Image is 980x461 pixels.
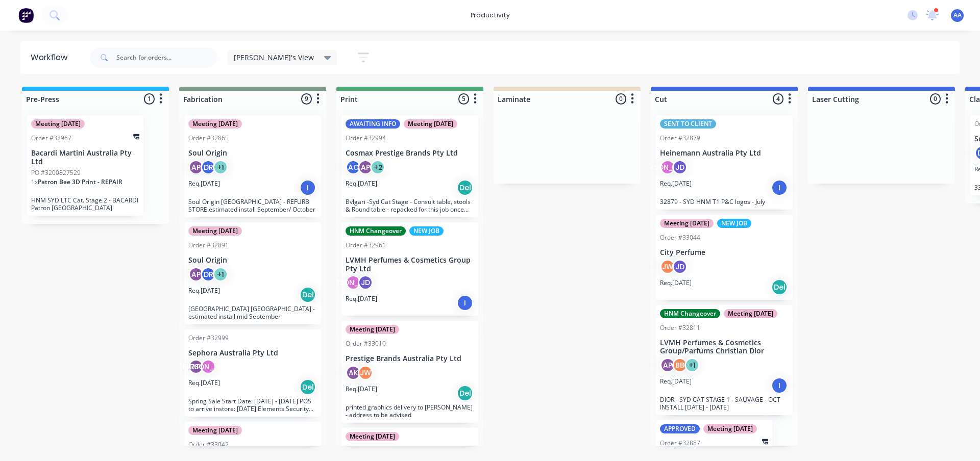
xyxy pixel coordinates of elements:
p: 32879 - SYD HNM T1 P&C logos - July [660,198,789,206]
div: AWAITING INFOMeeting [DATE]Order #32994Cosmax Prestige Brands Pty LtdAOAP+2Req.[DATE]DelBvlgari -... [341,115,478,217]
p: Req. [DATE] [188,378,220,388]
div: AO [346,160,361,175]
div: [PERSON_NAME] [201,359,216,374]
div: DR [201,267,216,282]
div: AP [188,359,204,374]
div: NEW JOB [409,226,444,236]
div: Order #33042 [188,440,229,449]
div: Del [457,385,473,401]
div: JD [672,160,688,175]
div: JD [672,259,688,274]
div: AP [660,357,675,373]
div: + 2 [370,160,385,175]
div: Order #32999 [188,334,229,343]
div: HNM Changeover [346,226,406,236]
div: Del [300,379,316,395]
p: Soul Origin [188,149,317,158]
div: Meeting [DATE] [346,325,399,334]
div: JW [358,365,373,380]
p: Req. [DATE] [346,179,377,188]
div: Meeting [DATE] [346,432,399,441]
p: Prestige Brands Australia Pty Ltd [346,354,474,363]
div: Meeting [DATE] [188,226,242,236]
div: Del [771,279,788,295]
p: Req. [DATE] [346,385,377,394]
div: Order #32887 [660,439,700,448]
div: SENT TO CLIENTOrder #32879Heinemann Australia Pty Ltd[PERSON_NAME]JDReq.[DATE]I32879 - SYD HNM T1... [656,115,793,210]
div: Meeting [DATE]Order #32891Soul OriginAPDR+1Req.[DATE]Del[GEOGRAPHIC_DATA] [GEOGRAPHIC_DATA] - est... [184,222,321,324]
div: Meeting [DATE] [660,219,714,228]
div: JD [358,275,373,290]
div: BB [672,357,688,373]
p: Cosmax Prestige Brands Pty Ltd [346,149,474,158]
p: Sephora Australia Pty Ltd [188,349,317,357]
div: Order #32865 [188,134,229,143]
p: Bacardi Martini Australia Pty Ltd [31,149,139,166]
span: 1 x [31,177,38,186]
div: I [771,180,788,196]
p: Req. [DATE] [188,179,220,188]
div: I [457,295,473,311]
div: productivity [465,8,515,23]
p: Req. [DATE] [660,179,692,188]
div: Meeting [DATE] [188,119,242,129]
div: NEW JOB [717,219,751,228]
div: Order #32994 [346,134,386,143]
div: JW [660,259,675,274]
div: Meeting [DATE]Order #33010Prestige Brands Australia Pty LtdAKJWReq.[DATE]Delprinted graphics deli... [341,321,478,423]
div: APPROVED [660,424,700,433]
div: HNM Changeover [660,309,720,318]
p: DIOR - SYD CAT STAGE 1 - SAUVAGE - OCT INSTALL [DATE] - [DATE] [660,396,789,411]
div: AP [358,160,373,175]
p: Req. [DATE] [346,294,377,303]
p: Spring Sale Start Date: [DATE] - [DATE] POS to arrive instore: [DATE] Elements Security Gate Cove... [188,397,317,413]
p: PO #3200827529 [31,168,81,177]
div: Meeting [DATE] [188,426,242,435]
p: Heinemann Australia Pty Ltd [660,149,789,158]
div: Order #32891 [188,241,229,250]
div: Order #32879 [660,134,700,143]
div: Workflow [31,52,72,64]
span: AA [953,11,962,20]
div: Meeting [DATE]Order #32865Soul OriginAPDR+1Req.[DATE]ISoul Origin [GEOGRAPHIC_DATA] - REFURB STOR... [184,115,321,217]
div: + 1 [213,267,228,282]
div: HNM ChangeoverMeeting [DATE]Order #32811LVMH Perfumes & Cosmetics Group/Parfums Christian DiorAPB... [656,305,793,416]
img: Factory [18,8,34,23]
div: Del [457,180,473,196]
div: AK [346,365,361,380]
p: Req. [DATE] [188,286,220,295]
p: [GEOGRAPHIC_DATA] [GEOGRAPHIC_DATA] - estimated install mid September [188,305,317,320]
p: City Perfume [660,248,789,257]
input: Search for orders... [116,47,217,68]
div: Order #32811 [660,323,700,332]
div: + 1 [684,357,700,373]
div: Meeting [DATE]Order #32967Bacardi Martini Australia Pty LtdPO #32008275291xPatron Bee 3D Print - ... [27,115,143,216]
p: LVMH Perfumes & Cosmetics Group Pty Ltd [346,256,474,273]
p: HNM SYD LTC Cat. Stage 2 - BACARDI Patron [GEOGRAPHIC_DATA] [31,196,139,212]
div: Order #32961 [346,241,386,250]
div: Order #33044 [660,233,700,242]
div: + 1 [213,160,228,175]
div: Meeting [DATE] [703,424,757,433]
div: DR [201,160,216,175]
div: Order #33010 [346,339,386,348]
div: I [771,377,788,394]
p: Req. [DATE] [660,278,692,288]
p: Req. [DATE] [660,377,692,386]
p: printed graphics delivery to [PERSON_NAME] - address to be advised [346,403,474,419]
div: Meeting [DATE]NEW JOBOrder #33044City PerfumeJWJDReq.[DATE]Del [656,215,793,300]
div: [PERSON_NAME] [660,160,675,175]
div: AWAITING INFO [346,119,400,129]
p: LVMH Perfumes & Cosmetics Group/Parfums Christian Dior [660,339,789,356]
span: Patron Bee 3D Print - REPAIR [38,177,122,186]
div: Meeting [DATE] [724,309,777,318]
div: [PERSON_NAME] [346,275,361,290]
div: AP [188,267,204,282]
div: Meeting [DATE] [31,119,85,129]
span: [PERSON_NAME]'s View [234,52,314,63]
p: Soul Origin [GEOGRAPHIC_DATA] - REFURB STORE estimated install September/ October [188,198,317,213]
p: Bvlgari -Syd Cat Stage - Consult table, stools & Round table - repacked for this job once removed... [346,198,474,213]
div: Order #32967 [31,134,71,143]
div: HNM ChangeoverNEW JOBOrder #32961LVMH Perfumes & Cosmetics Group Pty Ltd[PERSON_NAME]JDReq.[DATE]I [341,222,478,316]
div: Order #32999Sephora Australia Pty LtdAP[PERSON_NAME]Req.[DATE]DelSpring Sale Start Date: [DATE] -... [184,329,321,417]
